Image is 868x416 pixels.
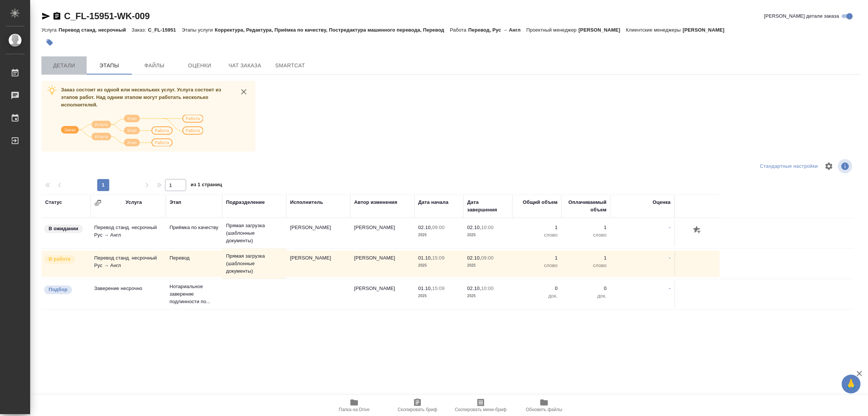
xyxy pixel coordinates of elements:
[170,254,219,262] p: Перевод
[222,249,286,279] td: Прямая загрузка (шаблонные документы)
[565,292,607,300] p: док.
[565,285,607,292] p: 0
[565,199,607,214] div: Оплачиваемый объем
[467,199,509,214] div: Дата завершения
[45,199,62,206] div: Статус
[41,27,58,33] p: Услуга
[418,231,460,239] p: 2025
[481,255,494,261] p: 09:00
[272,61,308,70] span: SmartCat
[467,255,481,261] p: 02.10,
[669,225,671,230] a: -
[148,27,182,33] p: C_FL-15951
[286,220,350,246] td: [PERSON_NAME]
[182,61,218,70] span: Оценки
[91,61,127,70] span: Этапы
[41,12,50,21] button: Скопировать ссылку для ЯМессенджера
[467,225,481,230] p: 02.10,
[49,225,78,232] p: В ожидании
[691,224,704,237] button: Добавить оценку
[450,27,468,33] p: Работа
[565,254,607,262] p: 1
[191,180,222,191] span: из 1 страниц
[845,376,857,392] span: 🙏
[467,292,509,300] p: 2025
[222,218,286,248] td: Прямая загрузка (шаблонные документы)
[468,27,526,33] p: Перевод, Рус → Англ
[418,292,460,300] p: 2025
[418,262,460,269] p: 2025
[523,199,558,206] div: Общий объем
[467,231,509,239] p: 2025
[683,27,730,33] p: [PERSON_NAME]
[418,255,432,261] p: 01.10,
[286,251,350,277] td: [PERSON_NAME]
[653,199,671,206] div: Оценка
[516,224,558,231] p: 1
[565,231,607,239] p: слово
[350,281,414,307] td: [PERSON_NAME]
[61,87,221,108] span: Заказ состоит из одной или нескольких услуг. Услуга состоит из этапов работ. Над одним этапом мог...
[90,281,166,307] td: Заверение несрочно
[136,61,173,70] span: Файлы
[418,285,432,291] p: 01.10,
[46,61,82,70] span: Детали
[350,251,414,277] td: [PERSON_NAME]
[838,159,854,173] span: Посмотреть информацию
[170,224,219,231] p: Приёмка по качеству
[182,27,215,33] p: Этапы услуги
[418,199,448,206] div: Дата начала
[58,27,131,33] p: Перевод станд. несрочный
[758,161,820,172] div: split button
[354,199,397,206] div: Автор изменения
[131,27,148,33] p: Заказ:
[170,199,181,206] div: Этап
[516,262,558,269] p: слово
[432,255,445,261] p: 15:09
[578,27,626,33] p: [PERSON_NAME]
[626,27,683,33] p: Клиентские менеджеры
[49,255,70,263] p: В работе
[467,285,481,291] p: 02.10,
[669,285,671,291] a: -
[49,286,67,293] p: Подбор
[669,255,671,261] a: -
[516,285,558,292] p: 0
[565,262,607,269] p: слово
[842,375,860,393] button: 🙏
[565,224,607,231] p: 1
[290,199,323,206] div: Исполнитель
[227,61,263,70] span: Чат заказа
[432,225,445,230] p: 09:00
[516,292,558,300] p: док.
[238,86,249,97] button: close
[170,283,219,305] p: Нотариальное заверение подлинности по...
[481,225,494,230] p: 10:00
[215,27,450,33] p: Корректура, Редактура, Приёмка по качеству, Постредактура машинного перевода, Перевод
[516,254,558,262] p: 1
[90,251,166,277] td: Перевод станд. несрочный Рус → Англ
[418,225,432,230] p: 02.10,
[516,231,558,239] p: слово
[41,34,58,51] button: Добавить тэг
[226,199,265,206] div: Подразделение
[820,157,838,175] span: Настроить таблицу
[432,285,445,291] p: 15:09
[526,27,578,33] p: Проектный менеджер
[467,262,509,269] p: 2025
[90,220,166,246] td: Перевод станд. несрочный Рус → Англ
[125,199,142,206] div: Услуга
[94,199,102,206] button: Сгруппировать
[52,12,61,21] button: Скопировать ссылку
[64,11,150,21] a: C_FL-15951-WK-009
[764,12,839,20] span: [PERSON_NAME] детали заказа
[481,285,494,291] p: 10:00
[350,220,414,246] td: [PERSON_NAME]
